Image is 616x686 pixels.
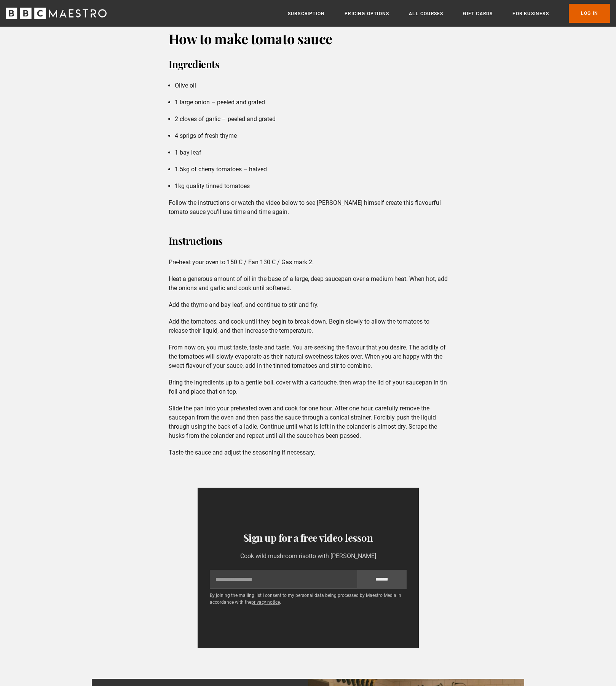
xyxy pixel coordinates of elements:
nav: Primary [288,4,610,23]
li: 2 cloves of garlic – peeled and grated [175,115,448,124]
li: 1kg quality tinned tomatoes [175,182,448,191]
a: Subscription [288,10,325,18]
p: Cook wild mushroom risotto with [PERSON_NAME] [210,552,407,561]
li: Olive oil [175,81,448,90]
li: 1 bay leaf [175,148,448,157]
a: Gift Cards [463,10,493,18]
a: privacy notice [251,600,280,605]
h2: How to make tomato sauce [169,29,448,48]
p: From now on, you must taste, taste and taste. You are seeking the flavour that you desire. The ac... [169,343,448,370]
p: Bring the ingredients up to a gentle boil, cover with a cartouche, then wrap the lid of your sauc... [169,378,448,396]
p: Follow the instructions or watch the video below to see [PERSON_NAME] himself create this flavour... [169,198,448,217]
a: All Courses [409,10,443,18]
a: Pricing Options [345,10,389,18]
h3: Sign up for a free video lesson [210,530,407,546]
p: By joining the mailing list I consent to my personal data being processed by Maestro Media in acc... [210,592,407,606]
p: Heat a generous amount of oil in the base of a large, deep saucepan over a medium heat. When hot,... [169,274,448,293]
p: Taste the sauce and adjust the seasoning if necessary. [169,448,448,457]
p: Add the thyme and bay leaf, and continue to stir and fry. [169,300,448,309]
li: 1.5kg of cherry tomatoes – halved [175,165,448,174]
a: Log In [569,4,610,23]
li: 4 sprigs of fresh thyme [175,131,448,140]
p: Add the tomatoes, and cook until they begin to break down. Begin slowly to allow the tomatoes to ... [169,317,448,335]
h3: Ingredients [169,55,448,73]
li: 1 large onion – peeled and grated [175,98,448,107]
svg: BBC Maestro [6,8,107,19]
p: Slide the pan into your preheated oven and cook for one hour. After one hour, carefully remove th... [169,404,448,440]
h3: Instructions [169,232,448,250]
p: Pre-heat your oven to 150 C / Fan 130 C / Gas mark 2. [169,258,448,267]
a: For business [512,10,549,18]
